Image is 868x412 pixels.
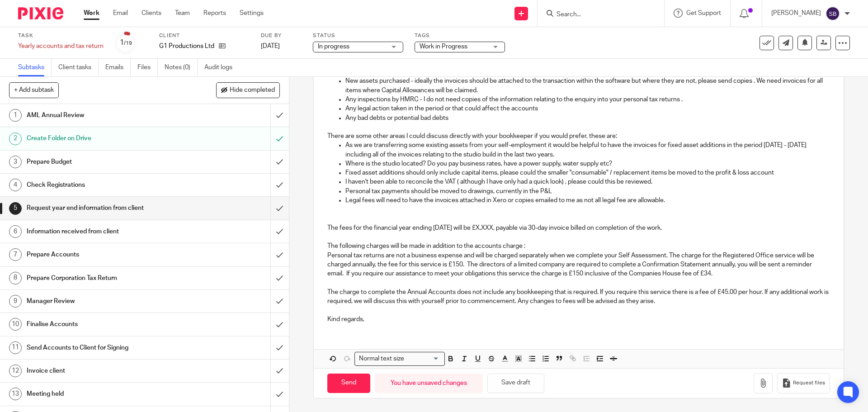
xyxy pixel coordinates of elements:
p: As we are transferring some existing assets from your self-employment it would be helpful to have... [345,141,830,159]
p: Fixed asset additions should only include capital items, please could the smaller "consumable" / ... [345,168,830,177]
div: Yearly accounts and tax return [18,42,104,51]
button: Save draft [487,374,544,393]
a: Work [84,9,99,18]
span: Request files [793,379,825,387]
p: Kind regards, [327,315,830,324]
p: There are some other areas I could discuss directly with your bookkeeper if you would prefer, the... [327,132,830,141]
p: Any inspections by HMRC - I do not need copies of the information relating to the enquiry into yo... [345,95,830,104]
input: Send [327,374,370,393]
a: Settings [240,9,264,18]
img: Pixie [18,7,63,19]
label: Tags [415,32,505,39]
h1: Create Folder on Drive [27,132,183,145]
button: + Add subtask [9,82,59,98]
div: 5 [9,202,22,215]
p: [PERSON_NAME] [771,9,821,18]
a: Clients [142,9,161,18]
a: Team [175,9,190,18]
a: Files [137,59,158,76]
h1: Request year end information from client [27,201,183,215]
div: 10 [9,318,22,331]
a: Emails [105,59,131,76]
h1: Manager Review [27,294,183,308]
span: Hide completed [230,87,275,94]
label: Client [159,32,250,39]
div: 3 [9,156,22,168]
p: Personal tax payments should be moved to drawings, currently in the P&L [345,187,830,196]
div: 7 [9,248,22,261]
small: /19 [124,41,132,46]
a: Client tasks [58,59,99,76]
p: The following charges will be made in addition to the accounts charge : [327,242,830,251]
div: 2 [9,133,22,145]
div: 1 [9,109,22,122]
h1: AML Annual Review [27,109,183,122]
a: Email [113,9,128,18]
input: Search [556,11,637,19]
label: Due by [261,32,302,39]
span: Get Support [686,10,721,16]
h1: Check Registrations [27,178,183,192]
div: Search for option [354,352,445,366]
a: Reports [203,9,226,18]
button: Request files [777,373,830,393]
div: 8 [9,272,22,284]
p: G1 Productions Ltd [159,42,214,51]
p: Any bad debts or potential bad debts [345,114,830,123]
div: 1 [120,38,132,48]
p: Legal fees will need to have the invoices attached in Xero or copies emailed to me as not all leg... [345,196,830,205]
span: [DATE] [261,43,280,49]
div: 9 [9,295,22,308]
p: Personal tax returns are not a business expense and will be charged separately when we complete y... [327,251,830,279]
div: 12 [9,365,22,377]
input: Search for option [407,354,439,364]
label: Status [313,32,403,39]
h1: Prepare Accounts [27,248,183,261]
h1: Invoice client [27,364,183,378]
p: Where is the studio located? Do you pay business rates, have a power supply, water supply etc? [345,159,830,168]
h1: Prepare Budget [27,155,183,169]
h1: Meeting held [27,387,183,401]
label: Task [18,32,104,39]
a: Audit logs [204,59,239,76]
p: The fees for the financial year ending [DATE] will be £X,XXX, payable via 30-day invoice billed o... [327,223,830,232]
a: Subtasks [18,59,52,76]
button: Hide completed [216,82,280,98]
a: Notes (0) [165,59,198,76]
span: In progress [318,43,349,50]
div: You have unsaved changes [375,374,483,393]
div: 13 [9,388,22,400]
h1: Finalise Accounts [27,317,183,331]
p: I haven't been able to reconcile the VAT ( although I have only had a quick look) , please could ... [345,177,830,186]
h1: Send Accounts to Client for Signing [27,341,183,355]
p: The charge to complete the Annual Accounts does not include any bookkeeping that is required. If ... [327,288,830,306]
div: 6 [9,225,22,238]
div: 4 [9,179,22,191]
p: New assets purchased - ideally the invoices should be attached to the transaction within the soft... [345,76,830,95]
p: Any legal action taken in the period or that could affect the accounts [345,104,830,113]
span: Work in Progress [420,43,467,50]
div: 11 [9,341,22,354]
h1: Prepare Corporation Tax Return [27,271,183,285]
img: svg%3E [826,6,840,21]
span: Normal text size [357,354,406,364]
h1: Information received from client [27,225,183,238]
